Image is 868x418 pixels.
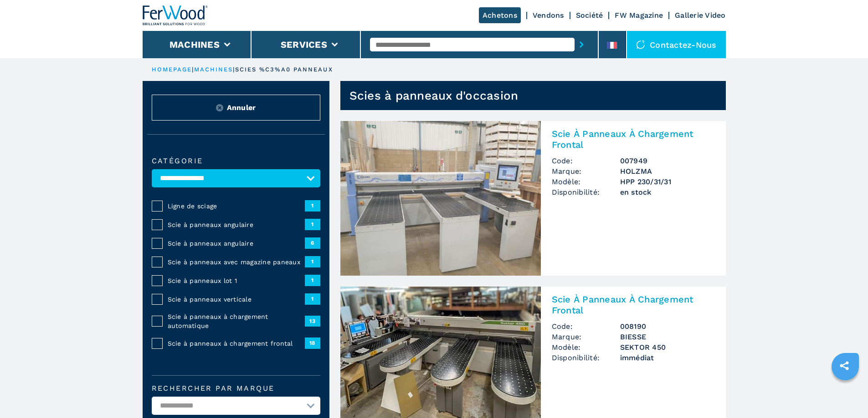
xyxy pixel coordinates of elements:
[620,332,715,342] h3: BIESSE
[305,256,320,267] span: 1
[194,66,233,73] a: machines
[281,39,327,50] button: Services
[576,11,603,20] a: Société
[233,66,235,73] span: |
[216,104,223,111] img: Reset
[636,40,645,49] img: Contactez-nous
[152,95,320,121] button: ResetAnnuler
[305,293,320,304] span: 1
[620,353,715,363] span: immédiat
[552,321,620,332] span: Code:
[575,34,589,55] button: submit-button
[833,354,856,377] a: sharethis
[349,88,519,103] h1: Scies à panneaux d'occasion
[627,31,726,58] div: Contactez-nous
[552,156,620,166] span: Code:
[305,337,320,348] span: 18
[620,321,715,332] h3: 008190
[620,187,715,197] span: en stock
[168,312,305,330] span: Scie à panneaux à chargement automatique
[552,166,620,176] span: Marque:
[620,166,715,176] h3: HOLZMA
[620,342,715,353] h3: SEKTOR 450
[620,156,715,166] h3: 007949
[552,332,620,342] span: Marque:
[305,219,320,230] span: 1
[143,5,208,25] img: Ferwood
[152,157,320,165] label: catégorie
[235,65,333,74] p: scies %C3%A0 panneaux
[533,11,564,20] a: Vendons
[168,339,305,348] span: Scie à panneaux à chargement frontal
[552,342,620,353] span: Modèle:
[152,66,192,73] a: HOMEPAGE
[340,121,726,276] a: Scie À Panneaux À Chargement Frontal HOLZMA HPP 230/31/31Scie À Panneaux À Chargement FrontalCode...
[169,39,220,50] button: Machines
[305,237,320,248] span: 6
[305,275,320,286] span: 1
[227,102,256,113] span: Annuler
[152,385,320,392] label: Rechercher par marque
[168,239,305,248] span: Scie à panneaux angulaire
[479,7,521,23] a: Achetons
[192,66,194,73] span: |
[340,121,541,276] img: Scie À Panneaux À Chargement Frontal HOLZMA HPP 230/31/31
[305,316,320,327] span: 13
[552,353,620,363] span: Disponibilité:
[552,128,715,150] h2: Scie À Panneaux À Chargement Frontal
[168,276,305,285] span: Scie à panneaux lot 1
[168,201,305,211] span: Ligne de sciage
[168,220,305,229] span: Scie à panneaux angulaire
[168,257,305,267] span: Scie à panneaux avec magazine paneaux
[829,377,861,411] iframe: Chat
[615,11,663,20] a: FW Magazine
[305,200,320,211] span: 1
[552,187,620,197] span: Disponibilité:
[168,295,305,304] span: Scie à panneaux verticale
[552,176,620,187] span: Modèle:
[552,294,715,316] h2: Scie À Panneaux À Chargement Frontal
[675,11,726,20] a: Gallerie Video
[620,176,715,187] h3: HPP 230/31/31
